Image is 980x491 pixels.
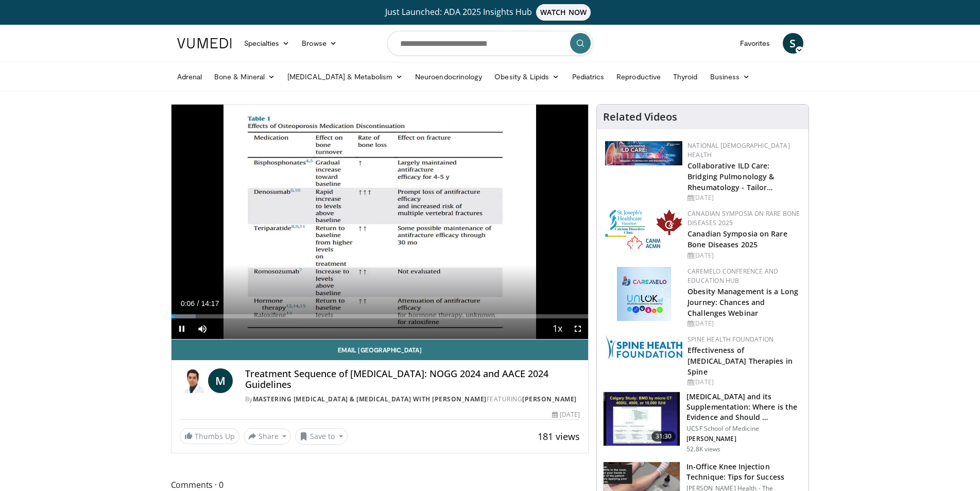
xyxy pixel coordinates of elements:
span: 14:17 [201,299,219,308]
p: [PERSON_NAME] [686,435,802,443]
p: 52.8K views [686,445,720,453]
a: [MEDICAL_DATA] & Metabolism [281,66,409,87]
a: CaReMeLO Conference and Education Hub [687,267,778,285]
h3: In-Office Knee Injection Technique: Tips for Success [686,462,802,482]
img: 4bb25b40-905e-443e-8e37-83f056f6e86e.150x105_q85_crop-smart_upscale.jpg [604,392,680,446]
video-js: Video Player [171,105,589,340]
span: 181 views [538,430,580,443]
button: Mute [192,318,213,339]
a: Spine Health Foundation [687,335,773,344]
img: 7e341e47-e122-4d5e-9c74-d0a8aaff5d49.jpg.150x105_q85_autocrop_double_scale_upscale_version-0.2.jpg [605,141,682,165]
div: [DATE] [687,378,800,387]
span: WATCH NOW [536,4,591,21]
button: Pause [171,318,192,339]
button: Playback Rate [547,318,568,339]
a: [PERSON_NAME] [522,395,577,403]
h4: Treatment Sequence of [MEDICAL_DATA]: NOGG 2024 and AACE 2024 Guidelines [245,368,580,391]
a: Mastering [MEDICAL_DATA] & [MEDICAL_DATA] with [PERSON_NAME] [253,395,487,403]
a: Bone & Mineral [208,66,281,87]
img: 57d53db2-a1b3-4664-83ec-6a5e32e5a601.png.150x105_q85_autocrop_double_scale_upscale_version-0.2.jpg [605,335,682,360]
div: [DATE] [552,410,580,419]
a: Thumbs Up [180,428,239,444]
div: Progress Bar [171,314,589,318]
img: 59b7dea3-8883-45d6-a110-d30c6cb0f321.png.150x105_q85_autocrop_double_scale_upscale_version-0.2.png [605,209,682,251]
h4: Related Videos [603,111,677,123]
div: [DATE] [687,193,800,202]
span: 31:30 [651,431,676,442]
a: Specialties [238,33,296,54]
span: / [197,299,199,308]
a: Canadian Symposia on Rare Bone Diseases 2025 [687,229,787,249]
a: Effectiveness of [MEDICAL_DATA] Therapies in Spine [687,345,793,377]
button: Fullscreen [568,318,588,339]
a: 31:30 [MEDICAL_DATA] and its Supplementation: Where is the Evidence and Should … UCSF School of M... [603,392,802,453]
a: Business [704,66,757,87]
a: National [DEMOGRAPHIC_DATA] Health [687,141,790,159]
a: Adrenal [171,66,209,87]
a: Just Launched: ADA 2025 Insights HubWATCH NOW [179,4,802,21]
h3: [MEDICAL_DATA] and its Supplementation: Where is the Evidence and Should … [686,392,802,422]
a: Obesity & Lipids [488,66,565,87]
button: Share [244,428,291,445]
img: 45df64a9-a6de-482c-8a90-ada250f7980c.png.150x105_q85_autocrop_double_scale_upscale_version-0.2.jpg [617,267,671,321]
a: Collaborative ILD Care: Bridging Pulmonology & Rheumatology - Tailor… [687,161,774,192]
input: Search topics, interventions [387,31,593,56]
a: Favorites [734,33,777,54]
div: [DATE] [687,319,800,328]
a: Pediatrics [566,66,611,87]
a: Email [GEOGRAPHIC_DATA] [171,340,589,360]
a: Canadian Symposia on Rare Bone Diseases 2025 [687,209,800,227]
p: UCSF School of Medicine [686,425,802,433]
img: VuMedi Logo [177,38,232,48]
a: Reproductive [610,66,667,87]
a: Browse [296,33,343,54]
div: By FEATURING [245,395,580,404]
a: Neuroendocrinology [409,66,488,87]
img: Mastering Endocrine & Diabetes with Dr. Mazhar Dalvi [180,368,204,393]
a: S [783,33,803,54]
a: M [208,368,233,393]
a: Obesity Management is a Long Journey: Chances and Challenges Webinar [687,286,798,318]
span: 0:06 [181,299,195,308]
button: Save to [295,428,348,445]
a: Thyroid [667,66,704,87]
div: [DATE] [687,251,800,260]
